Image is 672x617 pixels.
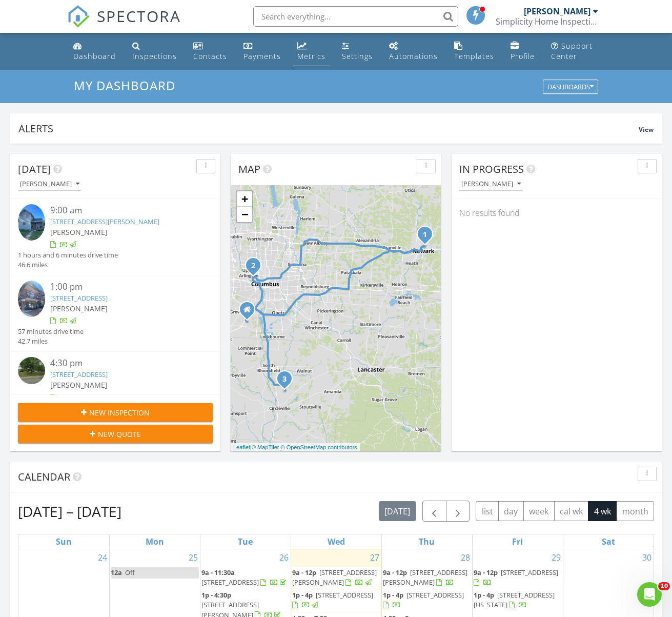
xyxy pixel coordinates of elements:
a: Zoom in [237,191,252,207]
a: Saturday [600,534,617,549]
button: [PERSON_NAME] [18,177,82,191]
span: 9a - 12p [383,568,407,577]
a: 9:00 am [STREET_ADDRESS][PERSON_NAME] [PERSON_NAME] 1 hours and 6 minutes drive time 46.6 miles [18,204,213,270]
span: 1p - 4:30p [201,590,231,600]
button: list [476,501,499,521]
iframe: Intercom live chat [637,582,662,607]
span: [STREET_ADDRESS] [501,568,558,577]
a: [STREET_ADDRESS] [50,370,108,379]
button: month [616,501,654,521]
div: 1200 Grandview Ave 203, Columbus, OH 43212 [253,265,259,271]
div: Automations [389,51,438,61]
div: Alerts [18,122,639,135]
div: [PERSON_NAME] [524,6,590,16]
a: 9a - 12p [STREET_ADDRESS][PERSON_NAME] [383,568,467,587]
span: Calendar [18,470,70,484]
a: Tuesday [236,534,255,549]
a: 1p - 4p [STREET_ADDRESS] [383,590,464,609]
span: [STREET_ADDRESS] [406,590,464,600]
span: View [639,125,654,134]
span: New Quote [98,429,141,440]
a: Templates [450,37,498,66]
div: 1:00 pm [50,281,196,293]
a: 1p - 4p [STREET_ADDRESS] [292,590,373,609]
span: 1p - 4p [383,590,403,600]
a: Go to August 27, 2025 [368,549,381,566]
a: 9a - 12p [STREET_ADDRESS] [474,568,558,587]
a: Friday [510,534,525,549]
a: Metrics [293,37,330,66]
span: [STREET_ADDRESS] [316,590,373,600]
a: 1p - 4p [STREET_ADDRESS] [383,589,471,611]
div: 46.6 miles [18,260,118,270]
div: No results found [452,199,662,227]
i: 3 [282,376,287,383]
div: Support Center [551,41,593,61]
div: Profile [511,51,535,61]
button: Dashboards [543,80,598,94]
a: 4:30 pm [STREET_ADDRESS] [PERSON_NAME] 41 minutes drive time 28.3 miles [18,357,213,423]
a: Inspections [128,37,181,66]
button: New Inspection [18,403,213,422]
span: [STREET_ADDRESS][PERSON_NAME] [383,568,467,587]
img: streetview [18,357,45,384]
a: Thursday [417,534,437,549]
div: Metrics [297,51,325,61]
a: [STREET_ADDRESS] [50,293,108,303]
span: 9a - 11:30a [201,568,235,577]
span: 9a - 12p [474,568,498,577]
span: In Progress [459,162,524,176]
a: 9a - 12p [STREET_ADDRESS][PERSON_NAME] [292,567,380,589]
span: [PERSON_NAME] [50,380,108,390]
a: Support Center [547,37,603,66]
div: 2817 Walnut Creek Pike, Circleville, OH 43113 [284,379,291,385]
span: [STREET_ADDRESS][US_STATE] [474,590,555,609]
span: [PERSON_NAME] [50,227,108,237]
div: 4:30 pm [50,357,196,370]
a: 1p - 4p [STREET_ADDRESS][US_STATE] [474,590,555,609]
a: 9a - 12p [STREET_ADDRESS][PERSON_NAME] [383,567,471,589]
a: [STREET_ADDRESS][PERSON_NAME] [50,217,159,226]
div: Dashboard [73,51,116,61]
span: [STREET_ADDRESS] [201,578,259,587]
a: 9a - 11:30a [STREET_ADDRESS] [201,567,290,589]
a: Go to August 29, 2025 [549,549,563,566]
a: Go to August 24, 2025 [96,549,109,566]
button: Next [446,501,470,522]
a: SPECTORA [67,14,181,35]
button: [PERSON_NAME] [459,177,523,191]
a: Settings [338,37,377,66]
div: Inspections [132,51,177,61]
div: Settings [342,51,373,61]
div: [PERSON_NAME] [20,181,79,188]
a: 1:00 pm [STREET_ADDRESS] [PERSON_NAME] 57 minutes drive time 42.7 miles [18,281,213,346]
a: © MapTiler [252,444,279,450]
button: week [523,501,555,521]
button: cal wk [554,501,589,521]
img: 9331602%2Freports%2F511c3fd9-5af4-4492-ac75-2b7c851c86f9%2Fcover_photos%2FlnFBVoLdTh31CLGXYAjq%2F... [18,204,45,241]
a: Monday [144,534,166,549]
div: 9:00 am [50,204,196,217]
i: 1 [423,231,427,238]
h2: [DATE] – [DATE] [18,501,121,522]
a: 9a - 11:30a [STREET_ADDRESS] [201,568,288,587]
div: 165 Edwards St, Newark, OH 43055 [425,234,431,240]
span: New Inspection [89,407,150,418]
div: 5306 Merrybell Lane, Grove City OH 43123 [247,309,253,315]
span: 1p - 4p [292,590,313,600]
a: Zoom out [237,207,252,222]
a: Company Profile [506,37,539,66]
a: Wednesday [325,534,347,549]
div: Dashboards [547,84,594,91]
a: 1p - 4p [STREET_ADDRESS] [292,589,380,611]
div: 42.7 miles [18,336,84,346]
input: Search everything... [253,6,458,27]
div: | [231,443,360,452]
button: 4 wk [588,501,617,521]
i: 2 [251,263,255,270]
span: [PERSON_NAME] [50,304,108,313]
a: © OpenStreetMap contributors [281,444,357,450]
div: Templates [454,51,494,61]
span: [DATE] [18,162,51,176]
button: New Quote [18,425,213,443]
